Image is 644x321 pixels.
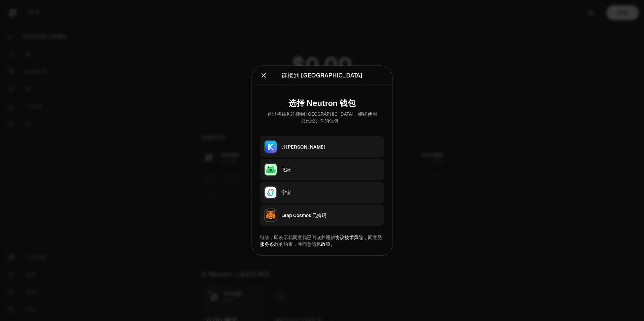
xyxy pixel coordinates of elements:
div: 连接到 [GEOGRAPHIC_DATA] [281,70,363,80]
div: 飞跃 [281,166,380,173]
img: 飞跃 [265,163,277,175]
div: 开[PERSON_NAME] [281,143,380,150]
div: 通过将钱包连接到 [GEOGRAPHIC_DATA]，继续使用您已经拥有的钱包。 [265,110,379,124]
div: 选择 Neutron 钱包 [265,98,379,108]
img: 宇宙 [265,186,277,198]
button: 开普尔开[PERSON_NAME] [260,136,384,157]
button: Leap Cosmos 元掩码Leap Cosmos 元掩码 [260,204,384,226]
div: 继续，即表示我同意我已阅读并理解 同意受 的约束，并同意隐私 [260,234,384,247]
a: 政策。 [321,241,335,247]
a: 协议技术风险， [335,234,368,240]
button: 宇宙宇宙 [260,181,384,203]
button: 关闭 [260,70,267,80]
button: 飞跃飞跃 [260,159,384,180]
a: 服务条款 [260,241,279,247]
img: 开普尔 [265,141,277,153]
div: Leap Cosmos 元掩码 [281,212,380,218]
img: Leap Cosmos 元掩码 [265,209,277,221]
div: 宇宙 [281,189,380,196]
